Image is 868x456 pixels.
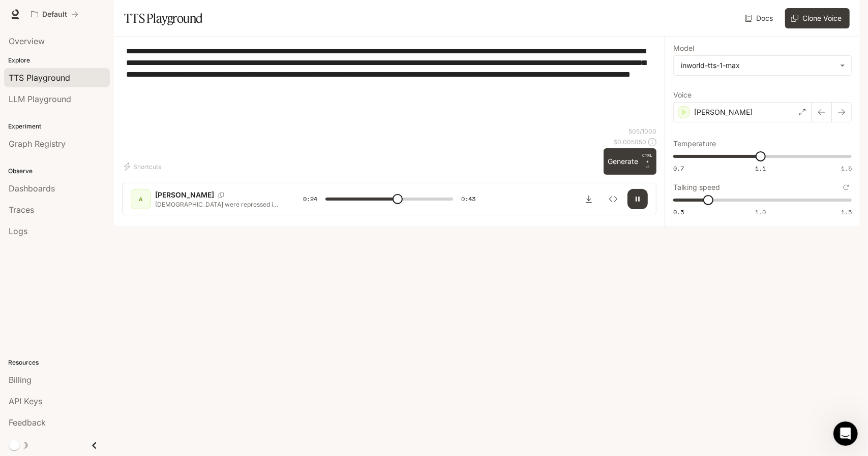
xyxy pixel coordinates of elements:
p: [DEMOGRAPHIC_DATA] were repressed in the last century. They were forbidden to speak their languag... [155,200,279,209]
button: Copy Voice ID [214,192,228,198]
h1: TTS Playground [124,8,203,28]
p: Model [673,45,694,52]
span: 1.0 [755,208,766,216]
p: Default [42,10,67,19]
p: CTRL + [642,152,652,165]
p: Talking speed [673,184,720,191]
div: A [133,191,149,207]
button: Shortcuts [122,158,165,175]
button: Reset to default [841,182,852,193]
p: Voice [673,91,692,99]
p: Temperature [673,140,716,147]
div: inworld-tts-1-max [674,56,851,75]
button: Download audio [579,189,599,209]
p: ⏎ [642,152,652,171]
p: [PERSON_NAME] [694,107,753,117]
button: Clone Voice [785,8,850,28]
span: 1.5 [841,208,852,216]
p: [PERSON_NAME] [155,190,214,200]
span: 0:43 [461,194,475,204]
iframe: Intercom live chat [833,421,858,446]
button: All workspaces [26,4,83,24]
button: Inspect [603,189,623,209]
span: 0.7 [673,164,684,173]
span: 1.5 [841,164,852,173]
button: GenerateCTRL +⏎ [604,148,656,175]
span: 0:24 [303,194,317,204]
a: Docs [743,8,777,28]
div: inworld-tts-1-max [681,60,835,71]
p: 505 / 1000 [628,127,656,136]
span: 0.5 [673,208,684,216]
span: 1.1 [755,164,766,173]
